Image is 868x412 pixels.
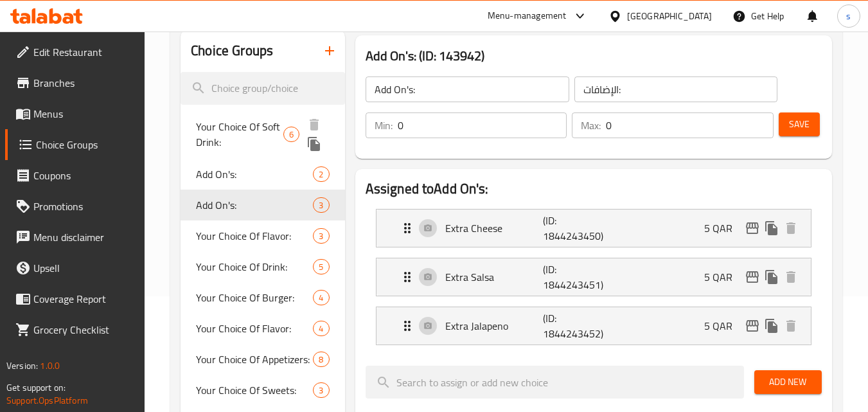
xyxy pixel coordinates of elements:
a: Upsell [5,253,145,283]
a: Branches [5,67,145,98]
button: delete [781,316,801,336]
div: Expand [376,307,811,345]
span: 5 [314,261,328,273]
span: Add New [765,374,811,390]
button: edit [743,316,762,336]
div: Your Choice Of Burger:4 [181,282,344,313]
div: Choices [313,290,329,305]
span: Your Choice Of Soft Drink: [196,119,283,150]
button: edit [743,219,762,238]
span: Your Choice Of Drink: [196,259,313,274]
div: Choices [313,321,329,336]
span: s [846,9,851,23]
p: 5 QAR [704,318,743,334]
button: duplicate [305,134,324,154]
div: Add On's:3 [181,190,344,220]
button: duplicate [762,316,781,336]
div: Menu-management [488,8,567,24]
span: Edit Restaurant [33,44,135,60]
div: Expand [376,210,811,247]
div: Your Choice Of Appetizers:8 [181,344,344,375]
input: search [181,72,344,105]
span: 1.0.0 [40,357,60,374]
button: duplicate [762,219,781,238]
span: Coupons [33,168,135,183]
p: (ID: 1844243451) [543,262,608,292]
div: Your Choice Of Drink:5 [181,251,344,282]
span: Your Choice Of Burger: [196,290,313,305]
button: delete [781,219,801,238]
span: Add On's: [196,166,313,182]
h2: Assigned to Add On's: [366,179,822,199]
div: Choices [313,382,329,398]
button: delete [781,267,801,287]
a: Coupons [5,160,145,191]
div: Your Choice Of Sweets:3 [181,375,344,406]
span: Menu disclaimer [33,229,135,245]
a: Coverage Report [5,283,145,314]
span: 4 [314,292,328,304]
input: search [366,366,744,399]
h2: Choice Groups [191,41,273,60]
li: Expand [366,301,822,350]
span: Menus [33,106,135,121]
p: Max: [581,118,601,133]
div: Choices [313,166,329,182]
button: delete [305,115,324,134]
span: 2 [314,168,328,181]
div: [GEOGRAPHIC_DATA] [627,9,712,23]
p: (ID: 1844243450) [543,213,608,244]
button: Save [779,112,820,136]
p: Extra Cheese [445,220,544,236]
span: Promotions [33,199,135,214]
li: Expand [366,253,822,301]
span: Choice Groups [36,137,135,152]
p: Extra Jalapeno [445,318,544,334]
div: Your Choice Of Soft Drink:6deleteduplicate [181,110,344,159]
p: 5 QAR [704,220,743,236]
span: 3 [314,199,328,211]
span: 3 [314,384,328,397]
a: Promotions [5,191,145,222]
span: Add On's: [196,197,313,213]
a: Menu disclaimer [5,222,145,253]
span: Coverage Report [33,291,135,307]
span: 6 [284,129,299,141]
p: (ID: 1844243452) [543,310,608,341]
span: 3 [314,230,328,242]
div: Choices [313,352,329,367]
span: Your Choice Of Flavor: [196,228,313,244]
div: Choices [283,127,299,142]
button: Add New [754,370,822,394]
div: Your Choice Of Flavor:3 [181,220,344,251]
span: 8 [314,354,328,366]
div: Your Choice Of Flavor:4 [181,313,344,344]
li: Expand [366,204,822,253]
a: Support.OpsPlatform [6,392,88,409]
span: Upsell [33,260,135,276]
button: edit [743,267,762,287]
p: Extra Salsa [445,269,544,285]
span: Grocery Checklist [33,322,135,337]
p: Min: [375,118,393,133]
span: Your Choice Of Sweets: [196,382,313,398]
h3: Add On's: (ID: 143942) [366,46,822,66]
button: duplicate [762,267,781,287]
div: Expand [376,258,811,296]
span: Save [789,116,810,132]
span: Your Choice Of Appetizers: [196,352,313,367]
div: Add On's:2 [181,159,344,190]
span: 4 [314,323,328,335]
a: Choice Groups [5,129,145,160]
span: Branches [33,75,135,91]
span: Version: [6,357,38,374]
a: Menus [5,98,145,129]
a: Grocery Checklist [5,314,145,345]
a: Edit Restaurant [5,37,145,67]
span: Get support on: [6,379,66,396]
span: Your Choice Of Flavor: [196,321,313,336]
p: 5 QAR [704,269,743,285]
